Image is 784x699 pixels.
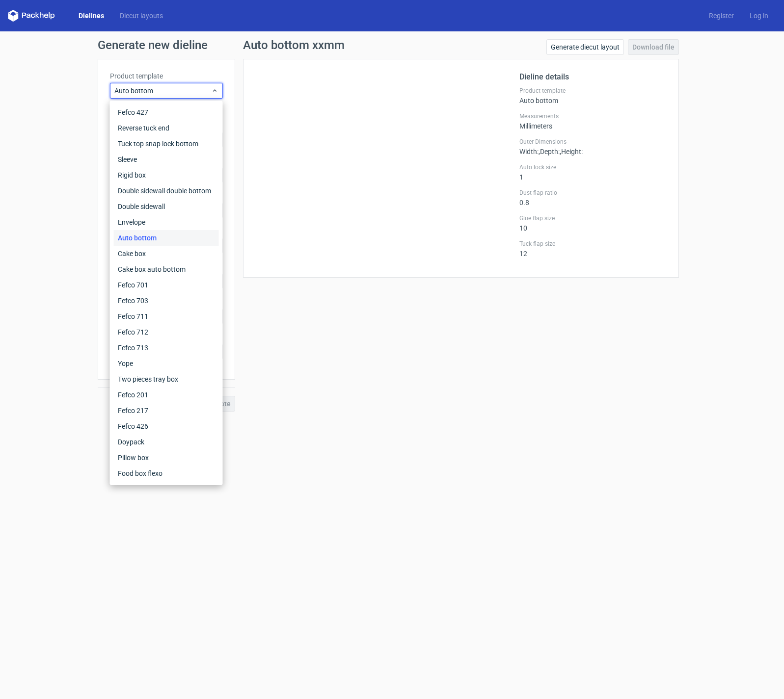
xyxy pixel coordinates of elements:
[114,104,219,120] div: Fefco 427
[243,39,345,51] h1: Auto bottom xxmm
[98,39,687,51] h1: Generate new dieline
[519,214,667,232] div: 10
[519,240,667,258] div: 12
[114,152,219,167] div: Sleeve
[114,183,219,199] div: Double sidewall double bottom
[114,466,219,481] div: Food box flexo
[114,261,219,277] div: Cake box auto bottom
[114,450,219,466] div: Pillow box
[701,11,742,21] a: Register
[114,136,219,152] div: Tuck top snap lock bottom
[519,214,667,222] label: Glue flap size
[539,148,560,155] span: , Depth :
[71,11,112,21] a: Dielines
[519,189,667,207] div: 0.8
[519,87,667,95] label: Product template
[114,356,219,371] div: Yope
[114,403,219,418] div: Fefco 217
[519,240,667,248] label: Tuck flap size
[519,163,667,181] div: 1
[519,87,667,104] div: Auto bottom
[114,293,219,309] div: Fefco 703
[519,163,667,171] label: Auto lock size
[114,387,219,403] div: Fefco 201
[114,120,219,136] div: Reverse tuck end
[519,189,667,197] label: Dust flap ratio
[114,86,211,96] span: Auto bottom
[114,199,219,214] div: Double sidewall
[114,167,219,183] div: Rigid box
[546,39,624,55] a: Generate diecut layout
[742,11,776,21] a: Log in
[114,340,219,356] div: Fefco 713
[114,418,219,434] div: Fefco 426
[114,246,219,261] div: Cake box
[114,309,219,324] div: Fefco 711
[114,434,219,450] div: Doypack
[519,112,667,130] div: Millimeters
[110,71,223,81] label: Product template
[112,11,171,21] a: Diecut layouts
[519,138,667,146] label: Outer Dimensions
[114,324,219,340] div: Fefco 712
[519,71,667,83] h2: Dieline details
[114,277,219,293] div: Fefco 701
[114,371,219,387] div: Two pieces tray box
[519,112,667,120] label: Measurements
[560,148,583,155] span: , Height :
[114,214,219,230] div: Envelope
[114,230,219,246] div: Auto bottom
[519,148,539,155] span: Width :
